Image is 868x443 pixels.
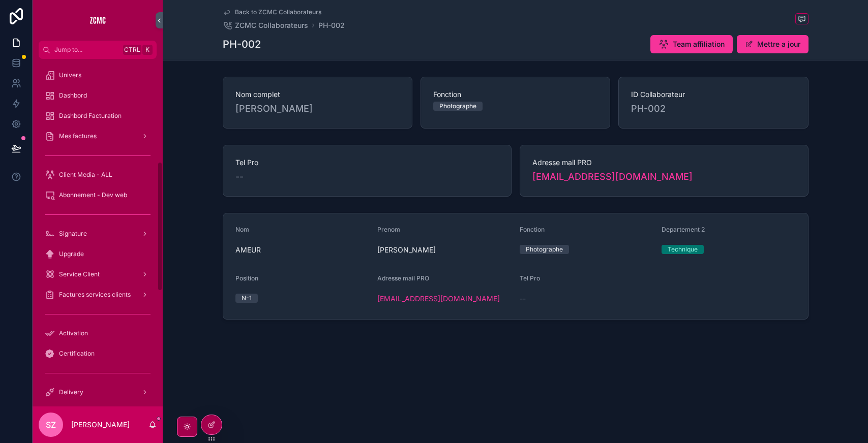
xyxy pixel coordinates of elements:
span: PH-002 [631,102,795,116]
span: Dashbord [59,91,87,100]
a: Back to ZCMC Collaborateurs [223,8,321,16]
span: Tel Pro [235,157,499,168]
span: AMEUR [235,245,370,255]
span: K [143,46,152,54]
a: Factures services clients [39,286,157,304]
span: Activation [59,329,88,337]
span: Delivery [59,388,83,396]
span: [PERSON_NAME] [235,102,400,116]
a: Certification [39,344,157,363]
a: Upgrade [39,245,157,263]
span: -- [520,294,526,304]
span: Fonction [520,226,545,233]
span: Factures services clients [59,291,131,299]
a: Dashbord Facturation [39,107,157,125]
span: Nom [235,226,249,233]
a: Activation [39,324,157,342]
a: Abonnement - Dev web [39,186,157,204]
span: Upgrade [59,250,84,258]
span: Position [235,274,258,282]
span: Tel Pro [520,274,540,282]
a: [EMAIL_ADDRESS][DOMAIN_NAME] [377,294,500,304]
div: Photographe [439,102,476,111]
div: Technique [668,245,698,254]
a: Service Client [39,265,157,283]
span: Nom complet [235,89,400,100]
button: Jump to...CtrlK [39,41,157,59]
span: ZCMC Collaborateurs [235,20,308,30]
a: ZCMC Collaborateurs [223,20,308,30]
a: Delivery [39,383,157,401]
img: App logo [89,12,106,28]
span: Prenom [377,226,400,233]
a: [EMAIL_ADDRESS][DOMAIN_NAME] [532,170,693,184]
span: Service Client [59,270,100,278]
span: Back to ZCMC Collaborateurs [235,8,321,16]
span: Ctrl [123,45,141,55]
span: Dashbord Facturation [59,112,122,120]
div: N-1 [242,294,252,303]
div: Photographe [526,245,563,254]
a: Client Media - ALL [39,166,157,184]
span: [PERSON_NAME] [377,245,512,255]
span: SZ [46,419,56,431]
span: Abonnement - Dev web [59,191,127,199]
span: Jump to... [54,46,119,54]
span: Mes factures [59,132,97,140]
span: Client Media - ALL [59,171,112,179]
div: scrollable content [33,59,163,406]
h1: PH-002 [223,37,261,51]
span: Signature [59,230,87,238]
p: [PERSON_NAME] [71,420,130,430]
span: Adresse mail PRO [532,157,796,168]
span: Departement 2 [662,226,705,233]
a: Mes factures [39,127,157,145]
span: Fonction [433,89,597,100]
span: Certification [59,350,95,358]
span: Adresse mail PRO [377,274,429,282]
span: Team affiliation [673,39,725,49]
span: -- [235,170,244,184]
button: Mettre a jour [737,35,809,53]
a: Dashbord [39,86,157,105]
a: Signature [39,225,157,243]
button: Team affiliation [650,35,733,53]
span: ID Collaborateur [631,89,795,100]
span: Univers [59,71,81,79]
a: Univers [39,66,157,84]
a: PH-002 [318,20,345,30]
